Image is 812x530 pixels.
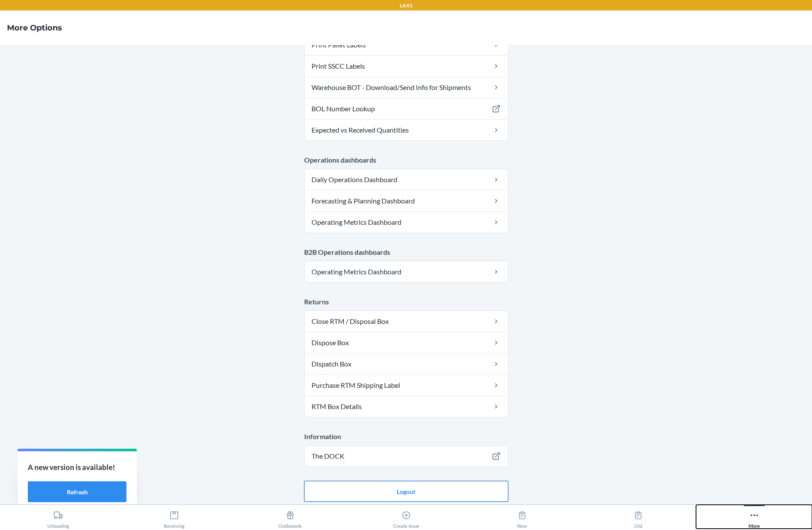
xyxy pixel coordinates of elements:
p: Operations dashboards [304,155,508,165]
button: More [696,505,812,529]
button: Outbounds [232,505,348,529]
div: Unloading [47,507,69,529]
a: Expected vs Received Quantities [305,120,508,140]
button: Logout [304,481,508,502]
button: Refresh [28,481,126,502]
p: B2B Operations dashboards [304,247,508,257]
a: Close RTM / Disposal Box [305,311,508,332]
p: LAX1 [400,2,413,10]
a: Warehouse BOT - Download/Send Info for Shipments [305,77,508,98]
a: Print SSCC Labels [305,56,508,77]
div: Create Issue [393,507,419,529]
div: Old [633,507,643,529]
div: Outbounds [278,507,302,529]
p: Information [304,431,508,442]
a: Forecasting & Planning Dashboard [305,190,508,211]
a: The DOCK [305,446,508,467]
a: Daily Operations Dashboard [305,169,508,190]
div: Receiving [164,507,185,529]
button: New [464,505,580,529]
h4: More Options [7,22,62,33]
a: Purchase RTM Shipping Label [305,375,508,396]
a: Operating Metrics Dashboard [305,212,508,233]
p: A new version is available! [28,462,126,473]
a: Dispose Box [305,332,508,353]
button: Old [580,505,696,529]
button: Receiving [116,505,232,529]
a: BOL Number Lookup [305,98,508,119]
div: New [517,507,527,529]
a: RTM Box Details [305,396,508,417]
a: Operating Metrics Dashboard [305,261,508,282]
p: Returns [304,297,508,307]
div: More [749,507,760,529]
button: Create Issue [348,505,464,529]
a: Dispatch Box [305,353,508,374]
